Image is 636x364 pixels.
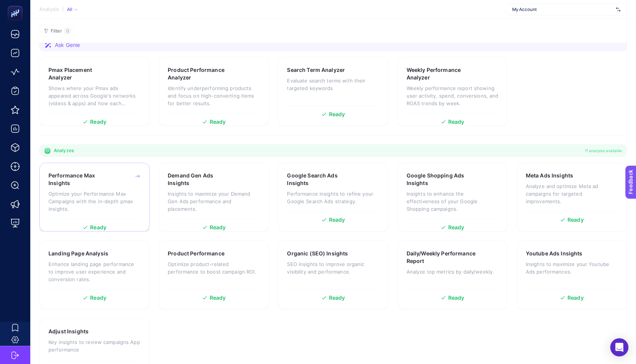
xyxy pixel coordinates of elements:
[407,190,499,213] p: Insights to enhance the effectiveness of your Google Shopping campaigns.
[48,338,140,353] p: Key insights to review campaigns App performance
[39,163,150,232] a: Performance Max InsightsOptimize your Performance Max Campaigns with the in-depth pmax insights.R...
[329,217,345,222] span: Ready
[407,268,499,275] p: Analyze top metrics by daily/weekly.
[168,84,260,107] p: Identify underperforming products and focus on high-converting items for better results.
[407,84,499,107] p: Weekly performance report showing user activity, spend, conversions, and ROAS trends by week.
[67,6,78,12] div: All
[39,241,150,310] a: Landing Page AnalysisEnhance landing page performance to improve user experience and conversion r...
[287,77,379,92] p: Evaluate search terms with their targeted keywords
[448,225,465,230] span: Ready
[278,57,388,126] a: Search Term AnalyzerEvaluate search terms with their targeted keywordsReady
[287,66,345,74] h3: Search Term Analyzer
[90,295,106,300] span: Ready
[159,57,269,126] a: Product Performance AnalyzerIdentify underperforming products and focus on high-converting items ...
[397,163,508,232] a: Google Shopping Ads InsightsInsights to enhance the effectiveness of your Google Shopping campaig...
[55,41,80,49] span: Ask Genie
[567,217,584,222] span: Ready
[526,250,583,257] h3: Youtube Ads Insights
[210,119,226,124] span: Ready
[616,6,620,13] img: svg%3e
[287,190,379,205] p: Performance insights to refine your Google Search Ads strategy.
[159,241,269,310] a: Product PerformanceOptimize product-related performance to boost campaign ROI.Ready
[48,190,140,213] p: Optimize your Performance Max Campaigns with the in-depth pmax insights.
[448,119,465,124] span: Ready
[329,295,345,300] span: Ready
[610,338,628,356] div: Open Intercom Messenger
[585,148,622,154] span: 11 analyzes available
[54,148,74,154] span: Analyzes
[526,172,573,179] h3: Meta Ads Insights
[517,163,627,232] a: Meta Ads InsightsAnalyze and optimize Meta ad campaigns for targeted improvements.Ready
[48,172,117,187] h3: Performance Max Insights
[397,241,508,310] a: Daily/Weekly Performance ReportAnalyze top metrics by daily/weekly.Ready
[39,25,74,37] button: Filter0
[48,250,108,257] h3: Landing Page Analysis
[39,6,59,12] span: Analysis
[278,241,388,310] a: Organic (SEO) InsightsSEO insights to improve organic visibility and performance.Ready
[39,57,150,126] a: Pmax Placement AnalyzerShows where your Pmax ads appeared across Google's networks (videos & apps...
[278,163,388,232] a: Google Search Ads InsightsPerformance insights to refine your Google Search Ads strategy.Ready
[287,172,355,187] h3: Google Search Ads Insights
[168,172,235,187] h3: Demand Gen Ads Insights
[90,119,106,124] span: Ready
[48,66,116,81] h3: Pmax Placement Analyzer
[168,190,260,213] p: Insights to maximize your Demand Gen Ads performance and placements.
[48,328,89,335] h3: Adjust Insights
[48,84,140,107] p: Shows where your Pmax ads appeared across Google's networks (videos & apps) and how each placemen...
[397,57,508,126] a: Weekly Performance AnalyzerWeekly performance report showing user activity, spend, conversions, a...
[526,182,618,205] p: Analyze and optimize Meta ad campaigns for targeted improvements.
[407,172,475,187] h3: Google Shopping Ads Insights
[210,225,226,230] span: Ready
[159,163,269,232] a: Demand Gen Ads InsightsInsights to maximize your Demand Gen Ads performance and placements.Ready
[517,241,627,310] a: Youtube Ads InsightsInsights to maximize your Youtube Ads performances.Ready
[329,112,345,117] span: Ready
[62,6,64,12] span: /
[168,250,224,257] h3: Product Performance
[287,250,348,257] h3: Organic (SEO) Insights
[287,260,379,275] p: SEO insights to improve organic visibility and performance.
[168,260,260,275] p: Optimize product-related performance to boost campaign ROI.
[448,295,465,300] span: Ready
[66,28,69,34] span: 0
[407,66,475,81] h3: Weekly Performance Analyzer
[512,6,613,12] span: My Account
[567,295,584,300] span: Ready
[168,66,237,81] h3: Product Performance Analyzer
[90,225,106,230] span: Ready
[210,295,226,300] span: Ready
[526,260,618,275] p: Insights to maximize your Youtube Ads performances.
[48,260,140,283] p: Enhance landing page performance to improve user experience and conversion rates.
[5,2,29,8] span: Feedback
[51,28,62,34] span: Filter
[407,250,476,265] h3: Daily/Weekly Performance Report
